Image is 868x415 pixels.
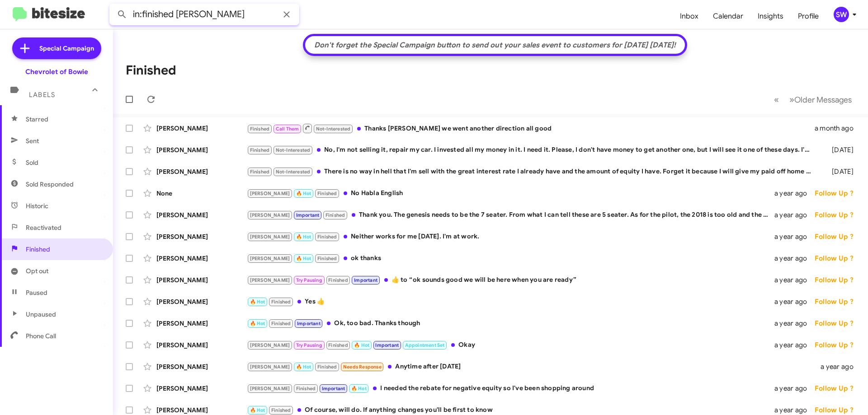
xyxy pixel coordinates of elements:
[247,188,774,199] div: No Habla English
[791,3,826,29] a: Profile
[815,189,861,198] div: Follow Up ?
[817,362,861,371] div: a year ago
[250,364,290,370] span: [PERSON_NAME]
[317,191,337,196] span: Finished
[826,7,858,22] button: SW
[276,169,311,175] span: Not-Interested
[156,124,247,133] div: [PERSON_NAME]
[297,321,321,326] span: Important
[328,277,348,283] span: Finished
[774,254,815,263] div: a year ago
[817,145,861,154] div: [DATE]
[317,364,337,370] span: Finished
[784,90,857,109] button: Next
[247,340,774,350] div: Okay
[276,126,299,132] span: Call Them
[250,212,290,218] span: [PERSON_NAME]
[769,90,784,109] button: Previous
[247,318,774,329] div: Ok, too bad. Thanks though
[325,212,345,218] span: Finished
[26,245,50,254] span: Finished
[156,167,247,176] div: [PERSON_NAME]
[26,136,39,145] span: Sent
[276,147,311,153] span: Not-Interested
[156,340,247,350] div: [PERSON_NAME]
[774,406,815,415] div: a year ago
[774,232,815,241] div: a year ago
[250,256,290,261] span: [PERSON_NAME]
[794,95,852,105] span: Older Messages
[815,297,861,306] div: Follow Up ?
[250,126,270,132] span: Finished
[774,384,815,393] div: a year ago
[296,256,311,261] span: 🔥 Hot
[774,210,815,219] div: a year ago
[156,210,247,219] div: [PERSON_NAME]
[156,232,247,241] div: [PERSON_NAME]
[774,340,815,350] div: a year ago
[156,319,247,328] div: [PERSON_NAME]
[247,210,774,220] div: Thank you. The genesis needs to be the 7 seater. From what I can tell these are 5 seater. As for ...
[815,124,861,133] div: a month ago
[126,63,176,78] h1: Finished
[322,386,345,392] span: Important
[815,210,861,219] div: Follow Up ?
[774,189,815,198] div: a year ago
[250,407,265,413] span: 🔥 Hot
[815,384,861,393] div: Follow Up ?
[39,44,94,53] span: Special Campaign
[834,7,849,22] div: SW
[774,297,815,306] div: a year ago
[316,126,351,132] span: Not-Interested
[156,254,247,263] div: [PERSON_NAME]
[769,90,857,109] nav: Page navigation example
[247,275,774,285] div: ​👍​ to “ ok sounds good we will be here when you are ready ”
[815,340,861,350] div: Follow Up ?
[317,234,337,240] span: Finished
[156,362,247,371] div: [PERSON_NAME]
[247,253,774,264] div: ok thanks
[774,275,815,284] div: a year ago
[247,362,817,372] div: Anytime after [DATE]
[296,386,316,392] span: Finished
[328,342,348,348] span: Finished
[156,275,247,284] div: [PERSON_NAME]
[271,407,291,413] span: Finished
[750,3,791,29] a: Insights
[817,167,861,176] div: [DATE]
[310,41,680,50] div: Don't forget the Special Campaign button to send out your sales event to customers for [DATE] [DA...
[296,212,320,218] span: Important
[250,191,290,196] span: [PERSON_NAME]
[250,299,265,305] span: 🔥 Hot
[296,277,322,283] span: Try Pausing
[271,321,291,326] span: Finished
[815,254,861,263] div: Follow Up ?
[26,115,48,124] span: Starred
[354,277,377,283] span: Important
[25,67,88,76] div: Chevrolet of Bowie
[247,123,815,134] div: Thanks [PERSON_NAME] we went another direction all good
[706,3,750,29] span: Calendar
[247,383,774,394] div: I needed the rebate for negative equity so I've been shopping around
[26,158,38,167] span: Sold
[26,180,74,189] span: Sold Responded
[250,277,290,283] span: [PERSON_NAME]
[29,91,55,99] span: Labels
[250,386,290,392] span: [PERSON_NAME]
[247,145,817,155] div: No, I'm not selling it, repair my car. I invested all my money in it. I need it. Please, I don't ...
[673,3,706,29] a: Inbox
[26,266,48,275] span: Opt out
[774,94,779,105] span: «
[26,201,48,210] span: Historic
[26,331,56,340] span: Phone Call
[296,342,322,348] span: Try Pausing
[271,299,291,305] span: Finished
[815,406,861,415] div: Follow Up ?
[789,94,794,105] span: »
[375,342,399,348] span: Important
[351,386,367,392] span: 🔥 Hot
[250,234,290,240] span: [PERSON_NAME]
[343,364,382,370] span: Needs Response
